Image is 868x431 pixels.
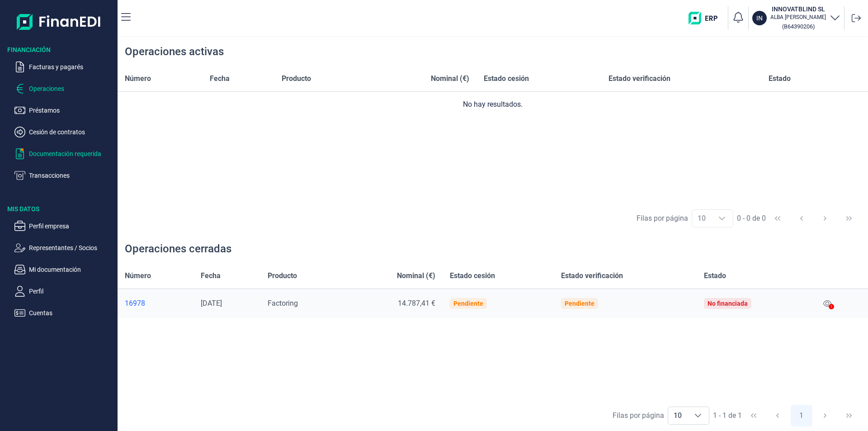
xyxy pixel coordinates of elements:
[791,405,812,426] button: Page 1
[17,7,101,36] img: Logo de aplicación
[397,270,435,281] span: Nominal (€)
[14,286,114,297] button: Perfil
[704,270,726,281] span: Estado
[756,14,763,23] p: IN
[29,242,114,253] p: Representantes / Socios
[708,300,748,307] div: No financiada
[561,270,623,281] span: Estado verificación
[29,105,114,116] p: Préstamos
[637,213,688,224] div: Filas por página
[125,242,231,256] div: Operaciones cerradas
[14,83,114,94] button: Operaciones
[743,405,764,426] button: First Page
[14,170,114,181] button: Transacciones
[565,300,594,307] div: Pendiente
[14,242,114,253] button: Representantes / Socios
[814,405,836,426] button: Next Page
[14,62,114,72] button: Facturas y pagarés
[29,83,114,94] p: Operaciones
[431,73,469,84] span: Nominal (€)
[14,221,114,232] button: Perfil empresa
[769,73,791,84] span: Estado
[767,208,788,229] button: First Page
[713,412,742,419] span: 1 - 1 de 1
[29,62,114,72] p: Facturas y pagarés
[609,73,670,84] span: Estado verificación
[29,148,114,159] p: Documentación requerida
[14,148,114,159] button: Documentación requerida
[767,405,788,426] button: Previous Page
[398,299,435,308] span: 14.787,41 €
[268,270,297,281] span: Producto
[210,73,230,84] span: Fecha
[268,299,298,308] span: Factoring
[29,308,114,318] p: Cuentas
[29,264,114,275] p: Mi documentación
[453,300,483,307] div: Pendiente
[687,407,709,424] div: Choose
[125,270,151,281] span: Número
[29,221,114,232] p: Perfil empresa
[201,299,253,308] div: [DATE]
[752,5,840,32] button: ININNOVATBLIND SLALBA [PERSON_NAME](B64390206)
[782,23,815,30] small: Copiar cif
[14,308,114,318] button: Cuentas
[125,299,186,308] a: 16978
[282,73,311,84] span: Producto
[14,105,114,116] button: Préstamos
[125,99,861,110] div: No hay resultados.
[770,14,826,21] p: ALBA [PERSON_NAME]
[838,405,860,426] button: Last Page
[668,407,687,424] span: 10
[711,210,733,227] div: Choose
[838,208,860,229] button: Last Page
[791,208,812,229] button: Previous Page
[125,73,151,84] span: Número
[29,170,114,181] p: Transacciones
[201,270,221,281] span: Fecha
[484,73,529,84] span: Estado cesión
[29,127,114,137] p: Cesión de contratos
[14,264,114,275] button: Mi documentación
[689,12,724,24] img: erp
[814,208,836,229] button: Next Page
[737,215,766,222] span: 0 - 0 de 0
[125,44,224,59] div: Operaciones activas
[14,127,114,137] button: Cesión de contratos
[29,286,114,297] p: Perfil
[450,270,495,281] span: Estado cesión
[613,410,664,421] div: Filas por página
[770,5,826,14] h3: INNOVATBLIND SL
